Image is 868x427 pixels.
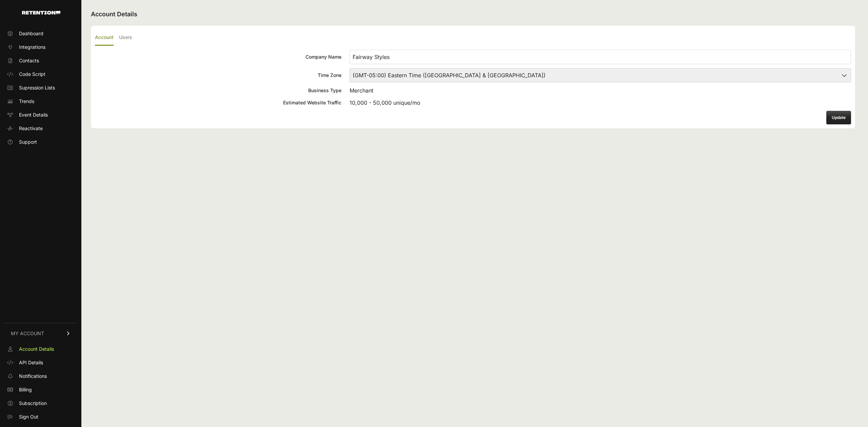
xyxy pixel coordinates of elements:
div: Company Name [95,54,341,60]
span: Support [19,139,37,145]
a: Notifications [4,371,77,382]
a: Supression Lists [4,82,77,93]
a: Trends [4,96,77,107]
span: Billing [19,386,32,393]
div: Estimated Website Traffic [95,99,341,106]
span: Notifications [19,373,47,380]
span: Trends [19,98,34,105]
h2: Account Details [91,9,855,19]
span: API Details [19,359,43,366]
a: Code Script [4,69,77,80]
span: MY ACCOUNT [11,330,44,337]
label: Users [119,30,132,46]
div: Time Zone [95,72,341,79]
img: Retention.com [22,11,60,15]
label: Account [95,30,114,46]
span: Subscription [19,400,47,407]
a: Support [4,137,77,147]
a: Account Details [4,344,77,354]
div: Business Type [95,87,341,94]
a: Dashboard [4,28,77,39]
span: Integrations [19,44,45,50]
span: Sign Out [19,413,38,420]
a: Event Details [4,109,77,120]
input: Company Name [350,50,851,64]
span: Event Details [19,111,48,118]
a: Contacts [4,55,77,66]
select: Time Zone [350,68,851,82]
a: API Details [4,357,77,368]
span: Dashboard [19,30,43,37]
div: 10,000 - 50,000 unique/mo [350,99,851,107]
span: Contacts [19,57,39,64]
a: Integrations [4,42,77,53]
a: Subscription [4,398,77,409]
button: Update [826,111,851,124]
a: MY ACCOUNT [4,323,77,344]
span: Account Details [19,346,54,352]
span: Supression Lists [19,84,55,91]
a: Sign Out [4,411,77,422]
a: Billing [4,384,77,395]
div: Merchant [350,86,851,95]
a: Reactivate [4,123,77,134]
span: Code Script [19,71,45,78]
span: Reactivate [19,125,43,132]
